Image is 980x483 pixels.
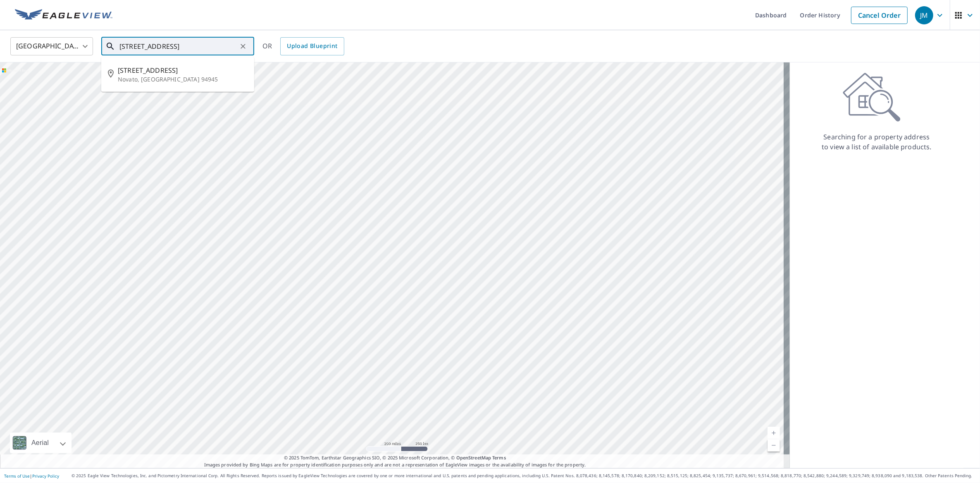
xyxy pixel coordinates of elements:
p: © 2025 Eagle View Technologies, Inc. and Pictometry International Corp. All Rights Reserved. Repo... [72,473,976,479]
a: OpenStreetMap [456,454,491,461]
a: Terms [492,454,506,461]
a: Upload Blueprint [280,37,344,55]
img: EV Logo [15,9,112,22]
span: Upload Blueprint [287,41,337,51]
div: Aerial [10,433,72,453]
div: JM [915,6,933,24]
a: Cancel Order [851,7,908,24]
div: [GEOGRAPHIC_DATA] [10,35,93,58]
input: Search by address or latitude-longitude [119,35,237,58]
div: OR [262,37,344,55]
span: © 2025 TomTom, Earthstar Geographics SIO, © 2025 Microsoft Corporation, © [284,454,506,461]
a: Terms of Use [4,473,30,479]
a: Current Level 5, Zoom Out [768,439,780,452]
a: Privacy Policy [32,473,59,479]
button: Clear [237,41,249,52]
p: | [4,473,59,478]
span: [STREET_ADDRESS] [118,65,248,75]
p: Novato, [GEOGRAPHIC_DATA] 94945 [118,75,248,84]
div: Aerial [29,433,51,453]
p: Searching for a property address to view a list of available products. [821,132,932,152]
a: Current Level 5, Zoom In [768,427,780,439]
